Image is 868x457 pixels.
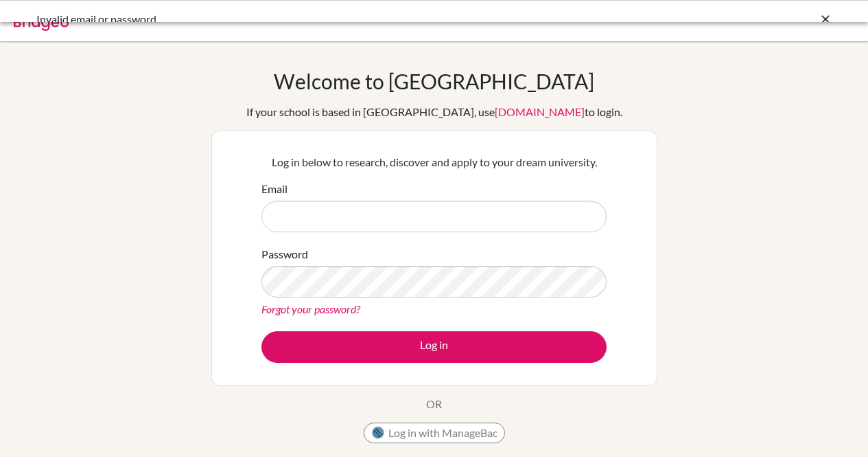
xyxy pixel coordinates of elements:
h1: Welcome to [GEOGRAPHIC_DATA] [274,69,594,93]
button: Log in [261,331,607,363]
div: Invalid email or password. [36,11,626,27]
a: Forgot your password? [261,302,360,315]
a: [DOMAIN_NAME] [495,105,585,118]
label: Password [261,246,308,263]
button: Log in with ManageBac [364,423,505,443]
label: Email [261,181,288,197]
div: If your school is based in [GEOGRAPHIC_DATA], use to login. [246,104,622,120]
p: OR [426,396,442,412]
p: Log in below to research, discover and apply to your dream university. [261,154,607,170]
